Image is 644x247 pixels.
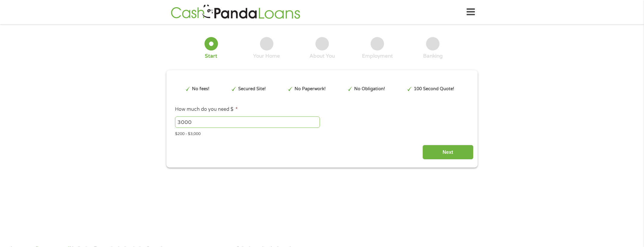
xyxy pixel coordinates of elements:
p: No fees! [192,86,209,92]
input: Next [422,145,473,159]
label: How much do you need $ [175,106,238,113]
p: Secured Site! [238,86,266,92]
p: No Obligation! [354,86,385,92]
p: 100 Second Quote! [414,86,454,92]
div: Employment [362,53,393,59]
div: $200 - $3,000 [175,129,469,137]
p: No Paperwork! [295,86,326,92]
img: GetLoanNow Logo [169,4,302,21]
div: About You [309,53,335,59]
div: Start [205,53,217,59]
div: Your Home [253,53,280,59]
div: Banking [423,53,443,59]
